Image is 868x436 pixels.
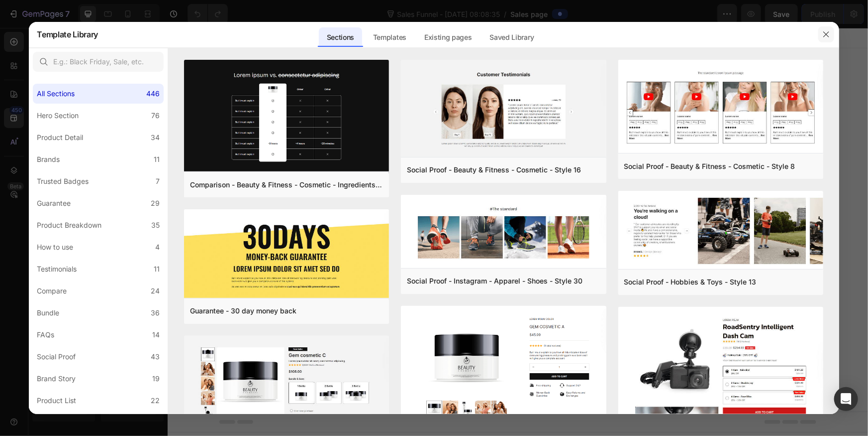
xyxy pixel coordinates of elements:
div: Bundle [37,307,59,319]
div: Social Proof - Instagram - Apparel - Shoes - Style 30 [407,275,582,287]
div: Social Proof - Beauty & Fitness - Cosmetic - Style 16 [407,164,581,176]
img: sp30.png [401,195,606,270]
img: g30.png [184,209,389,299]
div: 14 [152,329,160,341]
div: 34 [151,132,160,144]
div: Saved Library [482,27,542,47]
div: 24 [151,285,160,297]
div: Start building with Sections/Elements or [275,207,426,219]
div: All Sections [37,88,75,100]
div: Guarantee - 30 day money back [190,305,296,317]
div: 43 [151,351,160,363]
div: Brand Story [37,373,76,385]
div: Social Proof [37,351,76,363]
div: Start with Generating from URL or image [284,283,417,291]
div: 446 [146,88,160,100]
div: Open Intercom Messenger [834,387,858,411]
button: Use existing page designs [249,227,362,247]
div: 19 [152,373,160,385]
div: Social Proof - Hobbies & Toys - Style 13 [624,276,757,288]
div: Compare [37,285,67,297]
input: E.g.: Black Friday, Sale, etc. [33,52,164,72]
img: c19.png [184,60,389,174]
h2: Template Library [37,21,98,47]
div: Social Proof - Beauty & Fitness - Cosmetic - Style 8 [624,160,795,172]
div: 4 [155,241,160,253]
div: 11 [154,263,160,275]
div: Templates [365,27,414,47]
div: Testimonials [37,263,77,275]
div: Sections [319,27,362,47]
div: Trusted Badges [37,175,89,187]
div: How to use [37,241,73,253]
div: Comparison - Beauty & Fitness - Cosmetic - Ingredients - Style 19 [190,179,383,191]
div: 29 [151,197,160,209]
div: 7 [156,175,160,187]
div: Brands [37,153,60,165]
div: Existing pages [416,27,480,47]
div: Product Breakdown [37,219,101,231]
div: 35 [151,219,160,231]
img: sp13.png [618,191,823,271]
div: Product List [37,395,76,407]
div: FAQs [37,329,54,341]
div: 76 [151,110,160,122]
div: Hero Section [37,110,79,122]
div: 22 [151,395,160,407]
div: Product Detail [37,132,83,144]
img: sp16.png [401,60,606,159]
div: Guarantee [37,197,71,209]
img: sp8.png [618,60,823,155]
div: 11 [154,153,160,165]
div: 36 [151,307,160,319]
button: Explore templates [368,227,452,247]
